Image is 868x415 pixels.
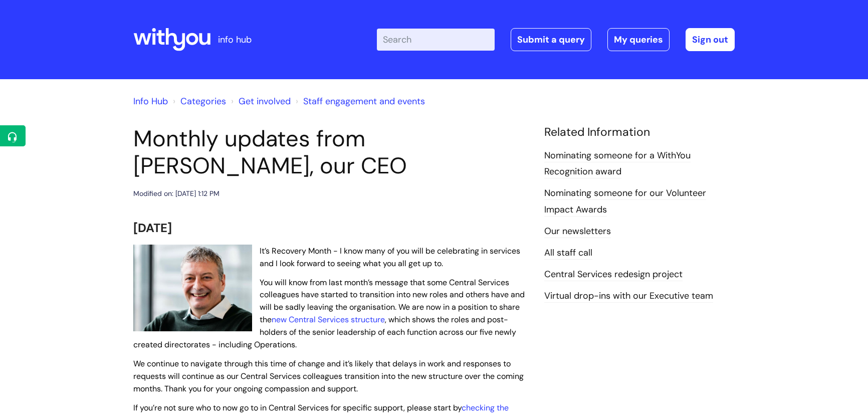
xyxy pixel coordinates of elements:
[133,245,252,332] img: WithYou Chief Executive Simon Phillips pictured looking at the camera and smiling
[229,93,291,109] li: Get involved
[218,32,252,48] p: info hub
[686,28,735,51] a: Sign out
[133,125,529,179] h1: Monthly updates from [PERSON_NAME], our CEO
[544,225,611,238] a: Our newsletters
[133,95,168,107] a: Info Hub
[544,125,735,139] h4: Related Information
[133,358,524,394] span: We continue to navigate through this time of change and it’s likely that delays in work and respo...
[544,187,706,216] a: Nominating someone for our Volunteer Impact Awards
[133,277,525,350] span: You will know from last month’s message that some Central Services colleagues have started to tra...
[511,28,591,51] a: Submit a query
[272,314,385,325] a: new Central Services structure
[293,93,425,109] li: Staff engagement and events
[133,220,172,236] span: [DATE]
[170,93,226,109] li: Solution home
[544,247,592,260] a: All staff call
[544,290,713,303] a: Virtual drop-ins with our Executive team
[544,268,683,281] a: Central Services redesign project
[377,28,735,51] div: | -
[303,95,425,107] a: Staff engagement and events
[239,95,291,107] a: Get involved
[260,246,520,269] span: It’s Recovery Month - I know many of you will be celebrating in services and I look forward to se...
[133,187,220,200] div: Modified on: [DATE] 1:12 PM
[607,28,670,51] a: My queries
[377,29,495,51] input: Search
[180,95,226,107] a: Categories
[544,149,691,178] a: Nominating someone for a WithYou Recognition award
